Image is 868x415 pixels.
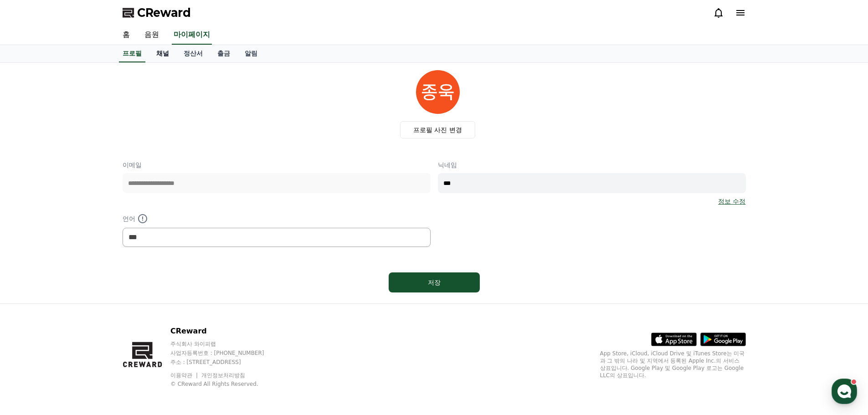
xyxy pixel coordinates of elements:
p: App Store, iCloud, iCloud Drive 및 iTunes Store는 미국과 그 밖의 나라 및 지역에서 등록된 Apple Inc.의 서비스 상표입니다. Goo... [600,350,746,379]
a: 알림 [237,45,265,62]
a: 개인정보처리방침 [201,372,245,379]
p: 주식회사 와이피랩 [170,340,282,348]
a: 프로필 [119,45,145,62]
a: 음원 [137,26,166,45]
a: 설정 [118,289,175,312]
button: 저장 [389,272,480,292]
span: 대화 [83,303,94,310]
p: CReward [170,326,282,337]
span: 설정 [141,302,152,310]
p: 닉네임 [438,160,746,169]
p: 언어 [123,213,431,224]
a: 홈 [115,26,137,45]
a: 홈 [3,289,60,312]
a: 정보 수정 [718,197,745,206]
a: 이용약관 [170,372,199,379]
a: 마이페이지 [172,26,212,45]
label: 프로필 사진 변경 [400,121,475,138]
p: © CReward All Rights Reserved. [170,380,282,388]
span: 홈 [29,302,34,310]
a: 대화 [60,289,118,312]
p: 주소 : [STREET_ADDRESS] [170,359,282,366]
span: CReward [137,5,191,20]
p: 이메일 [123,160,431,169]
a: CReward [123,5,191,20]
img: profile_image [416,70,460,114]
p: 사업자등록번호 : [PHONE_NUMBER] [170,349,282,357]
a: 채널 [149,45,176,62]
div: 저장 [407,278,462,287]
a: 정산서 [176,45,210,62]
a: 출금 [210,45,237,62]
